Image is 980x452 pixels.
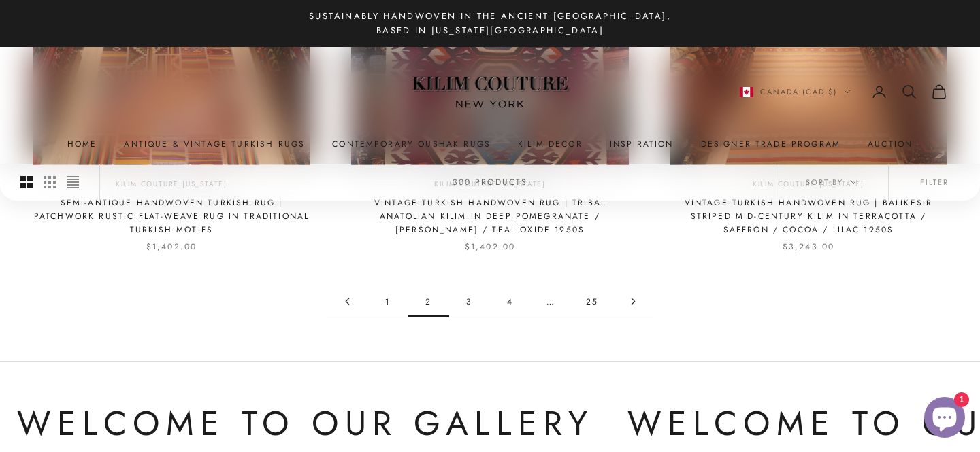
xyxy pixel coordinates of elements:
inbox-online-store-chat: Shopify online store chat [920,397,969,441]
a: Home [67,137,97,151]
img: Logo of Kilim Couture New York [405,60,575,124]
span: 2 [408,286,449,317]
sale-price: $1,402.00 [146,240,197,254]
p: Sustainably Handwoven in the Ancient [GEOGRAPHIC_DATA], Based in [US_STATE][GEOGRAPHIC_DATA] [299,9,681,38]
a: Inspiration [610,137,674,151]
a: Go to page 1 [367,286,408,317]
img: Canada [740,87,753,97]
nav: Secondary navigation [740,84,947,100]
button: Switch to compact product images [67,164,79,201]
button: Change country or currency [740,86,851,98]
button: Sort by [774,164,888,201]
a: Auction [868,137,913,151]
sale-price: $1,402.00 [465,240,515,254]
span: Sort by [806,176,857,188]
a: Go to page 4 [490,286,531,317]
a: Go to page 3 [449,286,490,317]
nav: Pagination navigation [327,286,653,317]
a: Designer Trade Program [701,137,841,151]
a: Antique & Vintage Turkish Rugs [124,137,305,151]
a: Go to page 3 [612,286,653,317]
a: Vintage Turkish Handwoven Rug | Tribal Anatolian Kilim in Deep Pomegranate / [PERSON_NAME] / Teal... [351,196,629,237]
span: Canada (CAD $) [760,86,837,98]
nav: Primary navigation [33,137,947,151]
a: Vintage Turkish Handwoven Rug | Balikesir Striped Mid-Century Kilim in Terracotta / Saffron / Coc... [670,196,947,237]
a: Go to page 25 [572,286,612,317]
p: 300 products [453,175,528,189]
summary: Kilim Decor [518,137,583,151]
a: Semi-Antique Handwoven Turkish Rug | Patchwork Rustic Flat-Weave Rug in Traditional Turkish Motifs [33,196,310,237]
button: Switch to smaller product images [44,164,56,201]
a: Go to page 1 [327,286,367,317]
button: Switch to larger product images [20,164,33,201]
span: … [531,286,572,317]
button: Filter [889,164,980,201]
a: Contemporary Oushak Rugs [332,137,491,151]
sale-price: $3,243.00 [783,240,834,254]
